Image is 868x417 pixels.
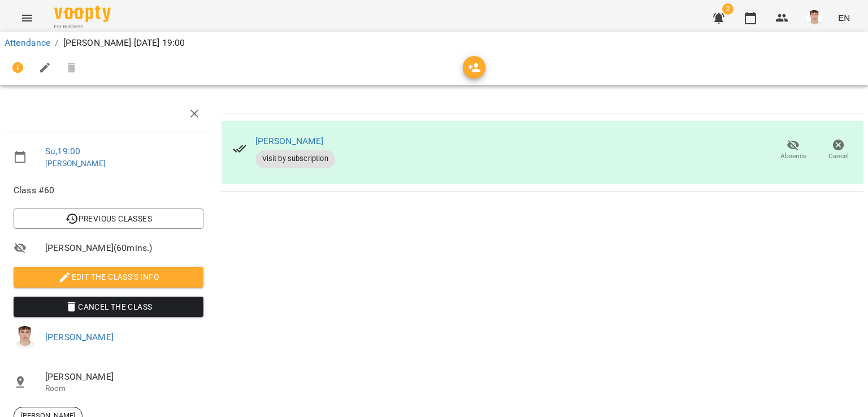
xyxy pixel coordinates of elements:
p: [PERSON_NAME] [DATE] 19:00 [63,36,185,50]
img: 8fe045a9c59afd95b04cf3756caf59e6.jpg [806,10,822,26]
nav: breadcrumb [5,36,863,50]
button: Edit the class's Info [14,267,203,287]
span: Cancel the class [23,300,194,314]
span: [PERSON_NAME] ( 60 mins. ) [45,241,203,255]
a: Attendance [5,37,50,48]
a: Su , 19:00 [45,146,80,157]
img: Voopty Logo [54,6,111,22]
span: Visit by subscription [255,154,335,164]
span: 2 [722,3,734,15]
span: Absence [780,151,806,161]
span: Class #60 [14,184,203,197]
span: Edit the class's Info [23,270,194,284]
span: Cancel [828,151,849,161]
a: [PERSON_NAME] [255,136,324,146]
button: EN [834,7,854,28]
button: Absence [771,134,816,166]
img: 8fe045a9c59afd95b04cf3756caf59e6.jpg [14,326,36,349]
span: Previous Classes [23,212,194,225]
span: EN [838,12,850,24]
span: [PERSON_NAME] [45,370,203,384]
button: Cancel the class [14,297,203,317]
span: For Business [54,23,111,31]
p: Room [45,383,203,394]
button: Menu [14,5,41,32]
a: [PERSON_NAME] [45,159,106,168]
li: / [55,36,58,50]
button: Previous Classes [14,208,203,229]
button: Cancel [816,134,861,166]
a: [PERSON_NAME] [45,332,114,342]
